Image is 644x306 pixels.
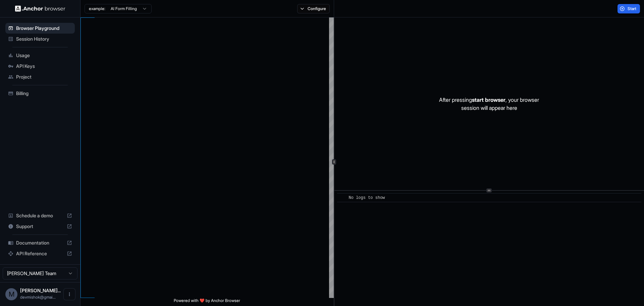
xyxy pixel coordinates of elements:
[174,298,240,306] span: Powered with ❤️ by Anchor Browser
[16,63,72,70] span: API Keys
[16,52,72,59] span: Usage
[16,212,64,219] span: Schedule a demo
[5,34,75,44] div: Session History
[16,239,64,246] span: Documentation
[297,4,330,13] button: Configure
[340,194,344,201] span: ​
[472,96,505,103] span: start browser
[63,288,75,300] button: Open menu
[5,61,75,72] div: API Keys
[5,88,75,99] div: Billing
[5,288,17,300] div: M
[628,6,637,11] span: Start
[5,72,75,82] div: Project
[16,25,72,32] span: Browser Playground
[5,237,75,248] div: Documentation
[5,50,75,61] div: Usage
[439,96,539,112] p: After pressing , your browser session will appear here
[5,210,75,221] div: Schedule a demo
[618,4,640,13] button: Start
[5,221,75,232] div: Support
[20,295,56,300] span: devmishok@gmail.com
[15,5,65,12] img: Anchor Logo
[349,195,385,200] span: No logs to show
[5,23,75,34] div: Browser Playground
[16,223,64,230] span: Support
[5,248,75,259] div: API Reference
[16,90,72,97] span: Billing
[20,288,61,293] span: Mike Dereviannykh
[16,250,64,257] span: API Reference
[16,74,72,80] span: Project
[89,6,105,11] span: example:
[16,36,72,42] span: Session History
